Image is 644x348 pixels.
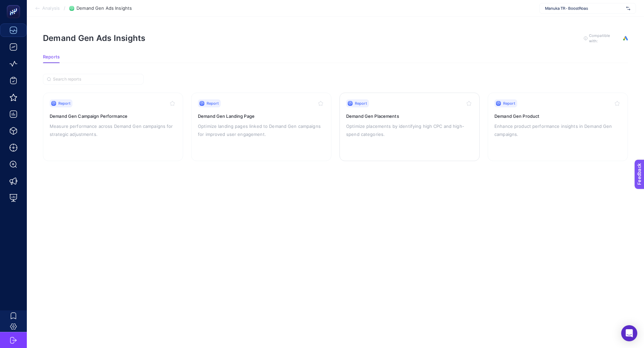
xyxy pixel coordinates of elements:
a: ReportDemand Gen Landing PageOptimize landing pages linked to Demand Gen campaigns for improved u... [191,93,331,161]
span: / [64,5,65,11]
h3: Demand Gen Landing Page [198,113,325,119]
span: Report [58,101,70,106]
p: Measure performance across Demand Gen campaigns for strategic adjustments. [50,122,176,138]
a: ReportDemand Gen ProductEnhance product performance insights in Demand Gen campaigns. [488,93,628,161]
span: Report [503,101,515,106]
a: ReportDemand Gen Campaign PerformanceMeasure performance across Demand Gen campaigns for strategi... [43,93,183,161]
img: svg%3e [626,5,630,12]
span: Feedback [4,2,25,7]
h3: Demand Gen Product [494,113,621,119]
p: Optimize placements by identifying high CPC and high-spend categories. [346,122,473,138]
a: ReportDemand Gen PlacementsOptimize placements by identifying high CPC and high-spend categories. [339,93,480,161]
p: Enhance product performance insights in Demand Gen campaigns. [494,122,621,138]
span: Analysis [42,6,60,11]
h1: Demand Gen Ads Insights [43,33,146,43]
button: Reports [43,54,60,63]
span: Report [355,101,367,106]
h3: Demand Gen Campaign Performance [50,113,176,119]
p: Optimize landing pages linked to Demand Gen campaigns for improved user engagement. [198,122,325,138]
div: Open Intercom Messenger [621,325,637,341]
span: Demand Gen Ads Insights [76,6,132,11]
span: Report [207,101,219,106]
input: Search [53,77,140,82]
h3: Demand Gen Placements [346,113,473,119]
span: Reports [43,54,60,60]
span: Compatible with: [589,33,619,44]
span: Manuka TR - BoostRoas [545,6,624,11]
